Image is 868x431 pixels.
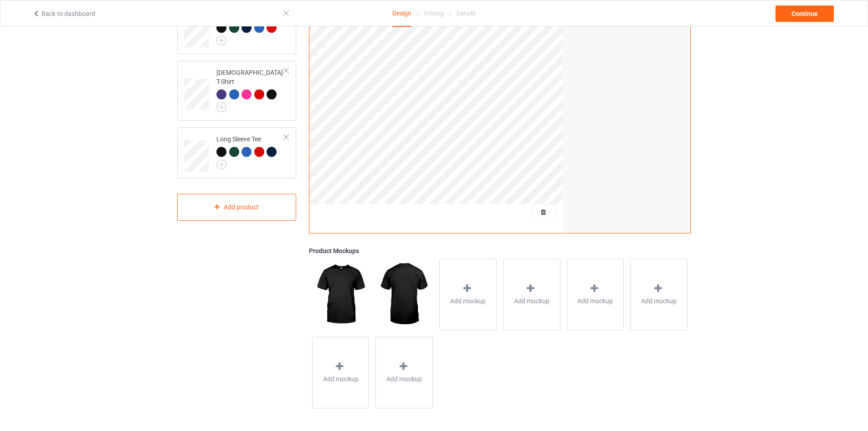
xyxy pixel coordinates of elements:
span: Add mockup [641,296,677,306]
div: [DEMOGRAPHIC_DATA] T-Shirt [216,68,284,109]
a: Back to dashboard [32,10,95,17]
div: Pricing [424,0,444,26]
div: Hooded Sweatshirt [216,10,284,42]
img: svg+xml;base64,PD94bWwgdmVyc2lvbj0iMS4wIiBlbmNvZGluZz0iVVRGLTgiPz4KPHN2ZyB3aWR0aD0iMjJweCIgaGVpZ2... [216,102,226,112]
div: Add mockup [375,337,433,408]
div: Long Sleeve Tee [177,127,296,178]
div: Add mockup [630,259,688,330]
div: Add mockup [312,337,370,408]
div: Long Sleeve Tee [216,135,284,166]
div: Add mockup [439,259,497,330]
span: Add mockup [450,296,486,306]
span: Add mockup [577,296,613,306]
span: Add mockup [323,374,359,384]
div: [DEMOGRAPHIC_DATA] T-Shirt [177,61,296,121]
span: Add mockup [514,296,550,306]
img: svg+xml;base64,PD94bWwgdmVyc2lvbj0iMS4wIiBlbmNvZGluZz0iVVRGLTgiPz4KPHN2ZyB3aWR0aD0iMjJweCIgaGVpZ2... [216,36,226,46]
div: Hooded Sweatshirt [177,3,296,54]
div: Continue [776,5,834,22]
div: Design [392,0,411,27]
span: Add mockup [386,374,422,384]
div: Product Mockups [309,246,691,255]
div: Add mockup [567,259,624,330]
div: Add mockup [503,259,560,330]
div: Add product [177,194,296,221]
div: Details [457,0,476,26]
img: svg+xml;base64,PD94bWwgdmVyc2lvbj0iMS4wIiBlbmNvZGluZz0iVVRGLTgiPz4KPHN2ZyB3aWR0aD0iMjJweCIgaGVpZ2... [216,160,226,170]
img: regular.jpg [312,259,369,330]
img: regular.jpg [375,259,432,330]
